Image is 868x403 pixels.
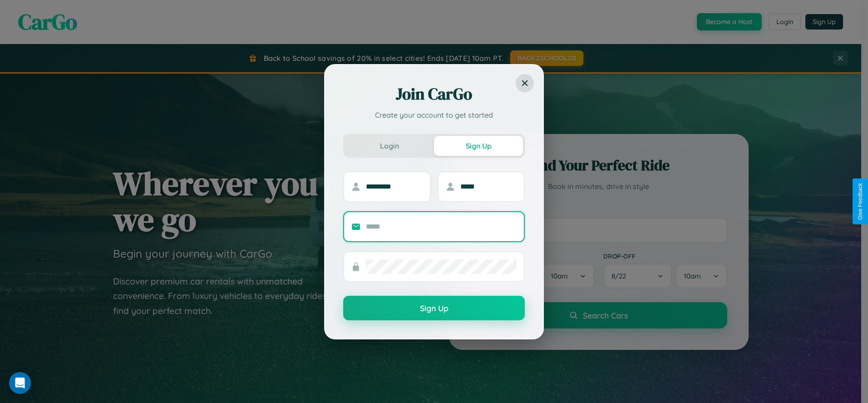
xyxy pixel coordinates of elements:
button: Sign Up [434,136,523,156]
button: Login [345,136,434,156]
button: Sign Up [343,296,525,320]
h2: Join CarGo [343,83,525,105]
div: Open Intercom Messenger [9,372,31,394]
div: Give Feedback [857,183,863,220]
p: Create your account to get started [343,109,525,120]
